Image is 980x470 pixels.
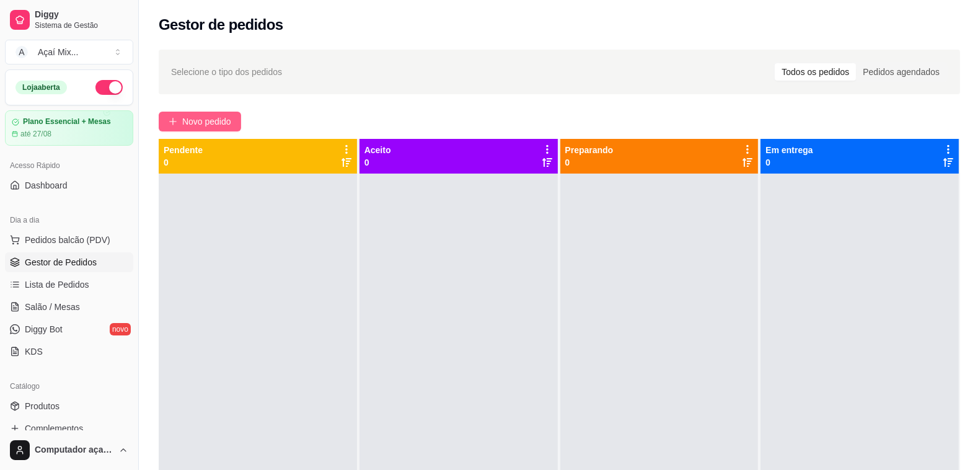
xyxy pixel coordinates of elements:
[5,40,133,64] button: Select a team
[5,319,133,339] a: Diggy Botnovo
[182,115,231,128] span: Novo pedido
[775,63,856,81] div: Todos os pedidos
[25,301,80,313] span: Salão / Mesas
[35,20,128,30] span: Sistema de Gestão
[565,144,614,156] p: Preparando
[25,278,89,291] span: Lista de Pedidos
[5,376,133,396] div: Catálogo
[35,9,128,20] span: Diggy
[565,156,614,169] p: 0
[5,275,133,295] a: Lista de Pedidos
[38,46,78,58] div: Açaí Mix ...
[25,179,68,192] span: Dashboard
[25,234,110,246] span: Pedidos balcão (PDV)
[5,342,133,361] a: KDS
[171,65,282,79] span: Selecione o tipo dos pedidos
[164,156,203,169] p: 0
[25,323,63,335] span: Diggy Bot
[25,400,60,412] span: Produtos
[35,445,113,456] span: Computador açaí Mix
[5,419,133,438] a: Complementos
[766,156,813,169] p: 0
[15,46,28,58] span: A
[25,422,83,435] span: Complementos
[159,112,241,131] button: Novo pedido
[5,5,133,35] a: DiggySistema de Gestão
[169,117,177,126] span: plus
[5,230,133,250] button: Pedidos balcão (PDV)
[766,144,813,156] p: Em entrega
[164,144,203,156] p: Pendente
[23,117,111,126] article: Plano Essencial + Mesas
[5,297,133,317] a: Salão / Mesas
[364,156,391,169] p: 0
[5,175,133,195] a: Dashboard
[5,435,133,465] button: Computador açaí Mix
[856,63,947,81] div: Pedidos agendados
[5,210,133,230] div: Dia a dia
[364,144,391,156] p: Aceito
[25,345,43,358] span: KDS
[5,396,133,416] a: Produtos
[5,110,133,146] a: Plano Essencial + Mesasaté 27/08
[20,129,51,139] article: até 27/08
[25,256,97,268] span: Gestor de Pedidos
[159,15,283,35] h2: Gestor de pedidos
[95,80,123,95] button: Alterar Status
[15,81,67,94] div: Loja aberta
[5,252,133,272] a: Gestor de Pedidos
[5,156,133,175] div: Acesso Rápido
